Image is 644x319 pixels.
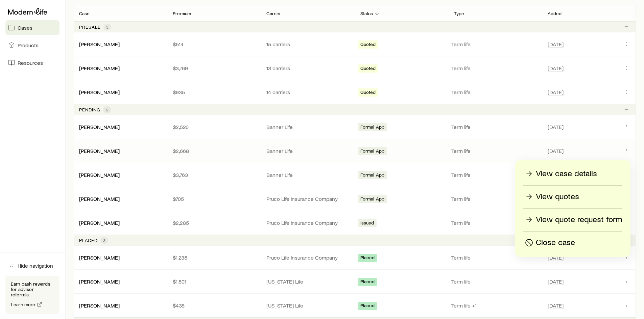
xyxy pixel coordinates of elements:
[451,65,540,72] p: Term life
[548,148,564,154] span: [DATE]
[360,255,375,262] span: Placed
[266,89,349,96] p: 14 carriers
[548,302,564,309] span: [DATE]
[266,195,349,202] p: Pruco Life Insurance Company
[360,303,375,310] span: Placed
[79,195,120,203] div: [PERSON_NAME]
[548,65,564,72] span: [DATE]
[548,11,562,16] p: Added
[173,124,256,130] p: $2,526
[79,219,120,227] div: [PERSON_NAME]
[79,124,120,131] div: [PERSON_NAME]
[548,254,564,261] span: [DATE]
[536,191,579,202] p: View quotes
[454,11,464,16] p: Type
[173,41,256,48] p: $514
[548,41,564,48] span: [DATE]
[266,171,349,178] p: Banner Life
[173,171,256,178] p: $3,763
[451,148,540,154] p: Term life
[18,59,43,66] span: Resources
[451,171,540,178] p: Term life
[266,41,349,48] p: 15 carriers
[451,278,540,285] p: Term life
[523,191,622,203] a: View quotes
[536,168,597,179] p: View case details
[79,11,90,16] p: Case
[548,278,564,285] span: [DATE]
[266,254,349,261] p: Pruco Life Insurance Company
[18,262,53,269] span: Hide navigation
[548,89,564,96] span: [DATE]
[266,278,349,285] p: [US_STATE] Life
[360,172,385,179] span: Formal App
[79,219,120,226] a: [PERSON_NAME]
[79,195,120,202] a: [PERSON_NAME]
[79,238,98,243] p: Placed
[79,148,120,154] a: [PERSON_NAME]
[360,196,385,203] span: Formal App
[106,24,109,30] span: 3
[18,42,39,49] span: Products
[5,55,59,70] a: Resources
[523,168,622,180] a: View case details
[11,281,54,297] p: Earn cash rewards for advisor referrals.
[266,148,349,154] p: Banner Life
[5,276,59,314] div: Earn cash rewards for advisor referrals.Learn more
[451,302,540,309] p: Term life +1
[79,124,120,130] a: [PERSON_NAME]
[79,171,120,178] a: [PERSON_NAME]
[106,107,108,112] span: 5
[173,219,256,226] p: $2,285
[536,214,622,225] p: View quote request form
[536,237,575,248] p: Close case
[79,65,120,71] a: [PERSON_NAME]
[173,89,256,96] p: $935
[451,254,540,261] p: Term life
[79,24,101,30] p: Presale
[360,42,376,49] span: Quoted
[266,302,349,309] p: [US_STATE] Life
[360,65,376,73] span: Quoted
[79,302,120,309] a: [PERSON_NAME]
[79,278,120,285] a: [PERSON_NAME]
[79,89,120,96] div: [PERSON_NAME]
[11,302,35,307] span: Learn more
[5,258,59,273] button: Hide navigation
[266,11,281,16] p: Carrier
[173,302,256,309] p: $438
[523,214,622,226] a: View quote request form
[79,148,120,155] div: [PERSON_NAME]
[79,254,120,261] div: [PERSON_NAME]
[451,219,540,226] p: Term life
[79,65,120,72] div: [PERSON_NAME]
[266,65,349,72] p: 13 carriers
[360,220,374,227] span: Issued
[173,254,256,261] p: $1,235
[79,41,120,47] a: [PERSON_NAME]
[360,279,375,286] span: Placed
[173,65,256,72] p: $3,769
[79,254,120,261] a: [PERSON_NAME]
[451,124,540,130] p: Term life
[173,195,256,202] p: $705
[360,148,385,155] span: Formal App
[360,11,373,16] p: Status
[79,41,120,48] div: [PERSON_NAME]
[79,107,100,112] p: Pending
[79,302,120,309] div: [PERSON_NAME]
[360,89,376,97] span: Quoted
[451,41,540,48] p: Term life
[79,278,120,285] div: [PERSON_NAME]
[173,278,256,285] p: $1,501
[79,89,120,95] a: [PERSON_NAME]
[103,238,105,243] span: 3
[523,237,622,249] button: Close case
[5,38,59,53] a: Products
[548,124,564,130] span: [DATE]
[266,124,349,130] p: Banner Life
[5,20,59,35] a: Cases
[451,195,540,202] p: Term life
[173,148,256,154] p: $2,668
[173,11,191,16] p: Premium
